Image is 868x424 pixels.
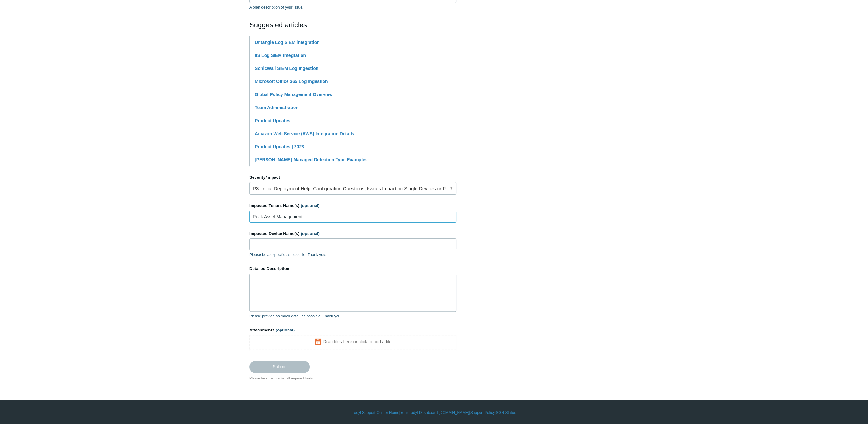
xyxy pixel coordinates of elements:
[249,174,456,181] label: Severity/Impact
[255,79,328,84] a: Microsoft Office 365 Log Ingestion
[249,252,456,258] p: Please be as specific as possible. Thank you.
[249,20,456,30] h2: Suggested articles
[255,157,367,162] a: [PERSON_NAME] Managed Detection Type Examples
[255,105,299,110] a: Team Administration
[255,40,320,45] a: Untangle Log SIEM integration
[249,231,456,237] label: Impacted Device Name(s)
[255,144,304,149] a: Product Updates | 2023
[249,327,456,333] label: Attachments
[255,131,354,136] a: Amazon Web Service (AWS) Integration Details
[249,376,456,381] div: Please be sure to enter all required fields.
[249,266,456,272] label: Detailed Description
[249,4,456,10] p: A brief description of your issue.
[255,66,318,71] a: SonicWall SIEM Log Ingestion
[438,410,469,415] a: [DOMAIN_NAME]
[400,410,438,415] a: Your Todyl Dashboard
[249,313,456,319] p: Please provide as much detail as possible. Thank you.
[249,203,456,209] label: Impacted Tenant Name(s)
[301,231,320,236] span: (optional)
[496,410,516,415] a: SGN Status
[249,361,310,373] input: Submit
[276,328,295,332] span: (optional)
[249,410,619,415] div: | | | |
[255,53,306,58] a: IIS Log SIEM Integration
[249,182,456,195] a: P3: Initial Deployment Help, Configuration Questions, Issues Impacting Single Devices or Past Out...
[255,118,290,123] a: Product Updates
[352,410,399,415] a: Todyl Support Center Home
[470,410,495,415] a: Support Policy
[301,203,319,208] span: (optional)
[255,92,332,97] a: Global Policy Management Overview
